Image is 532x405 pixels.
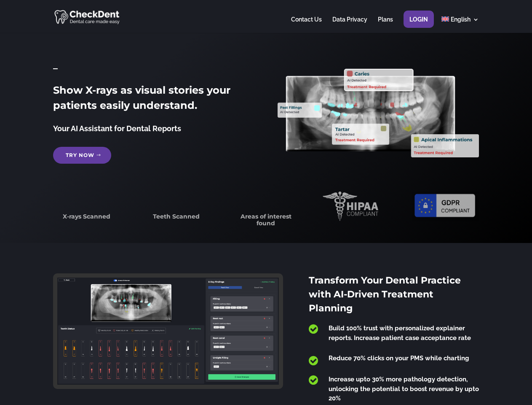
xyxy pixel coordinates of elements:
[332,16,367,33] a: Data Privacy
[309,355,318,366] span: 
[53,147,111,164] a: Try Now
[233,213,299,231] h3: Areas of interest found
[291,16,322,33] a: Contact Us
[53,213,120,224] h3: X-rays Scanned
[143,213,209,224] h3: Teeth Scanned
[409,16,428,33] a: Login
[309,275,461,314] span: Transform Your Dental Practice with AI-Driven Treatment Planning
[329,354,469,362] span: Reduce 70% clicks on your PMS while charting
[309,375,318,386] span: 
[451,16,471,23] span: English
[53,83,254,117] h2: Show X-rays as visual stories your patients easily understand.
[441,16,479,33] a: English
[53,124,181,133] span: Your AI Assistant for Dental Reports
[329,375,479,402] span: Increase upto 30% more pathology detection, unlocking the potential to boost revenue by upto 20%
[54,8,120,25] img: CheckDent AI
[278,69,479,157] img: X_Ray_annotated
[329,324,471,342] span: Build 100% trust with personalized explainer reports. Increase patient case acceptance rate
[378,16,393,33] a: Plans
[309,324,318,335] span: 
[53,59,58,71] span: _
